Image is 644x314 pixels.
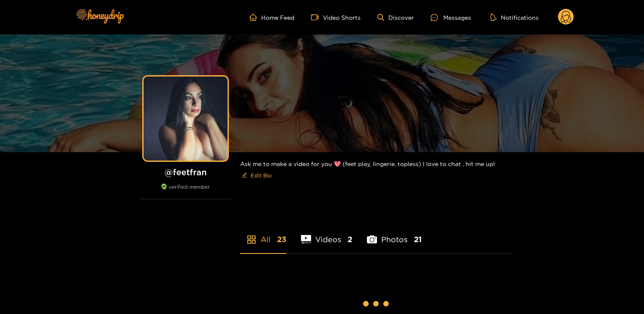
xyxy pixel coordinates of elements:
span: video-camera [311,13,323,21]
div: Messages [431,13,471,22]
span: home [249,13,261,21]
a: Home Feed [249,13,294,21]
span: 2 [348,234,352,245]
div: verified member [139,184,232,199]
span: 23 [277,234,286,245]
li: All [240,215,286,253]
span: 21 [414,234,422,245]
h1: @ feetfran [139,167,232,177]
a: Discover [377,14,414,21]
li: Videos [301,215,352,253]
li: Photos [367,215,422,253]
button: editEdit Bio [240,169,273,182]
div: Ask me to make a video for you 💖 (feet play, lingerie, topless) I love to chat , hit me up! [240,152,513,189]
button: Notifications [488,13,541,21]
span: Edit Bio [251,171,272,179]
span: appstore [246,235,257,245]
span: edit [242,172,247,179]
a: Video Shorts [311,13,361,21]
